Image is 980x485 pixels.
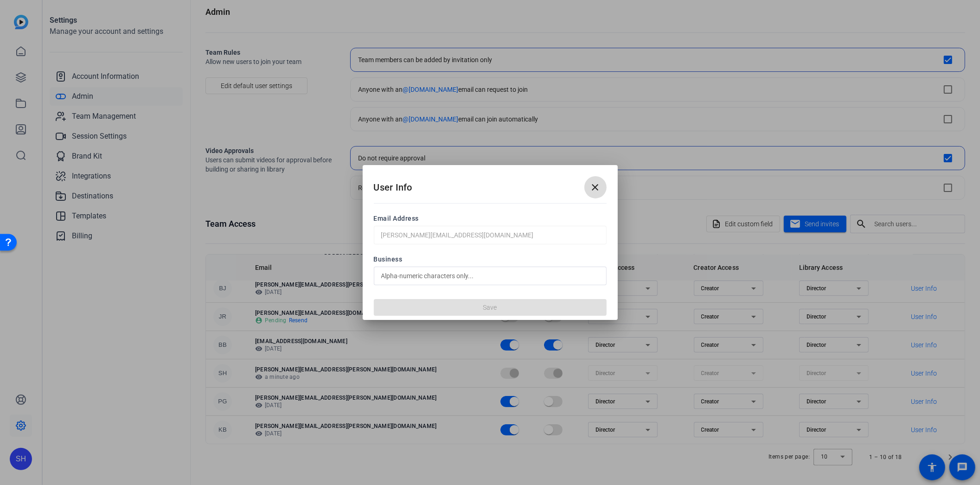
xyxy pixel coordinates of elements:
span: Business [374,255,607,264]
input: Enter email... [381,230,599,241]
input: Alpha-numeric characters only... [381,270,599,281]
mat-icon: close [590,182,601,193]
h2: User Info [374,180,412,195]
span: Email Address [374,214,607,223]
